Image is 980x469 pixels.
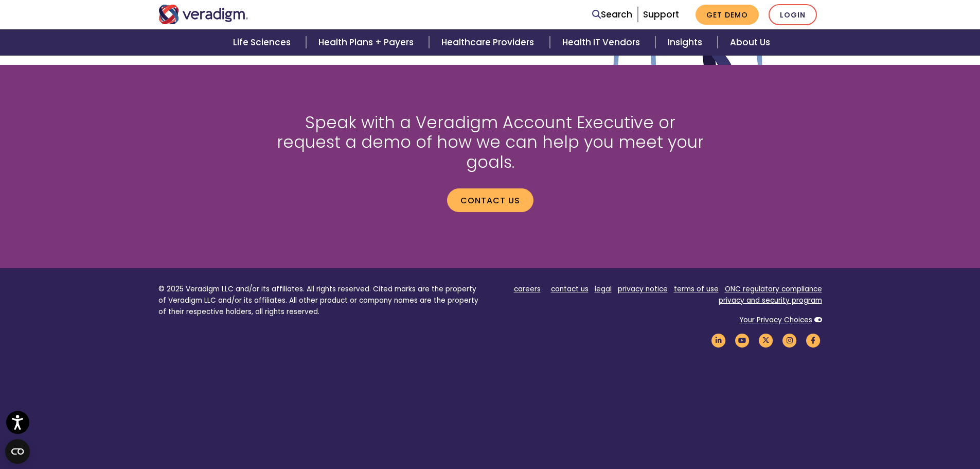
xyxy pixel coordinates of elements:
a: Insights [655,29,718,56]
a: privacy notice [618,284,668,294]
a: Veradigm Facebook Link [805,336,822,345]
a: Healthcare Providers [429,29,549,56]
a: legal [595,284,612,294]
img: Veradigm logo [158,5,248,24]
h2: Speak with a Veradigm Account Executive or request a demo of how we can help you meet your goals. [272,113,709,172]
a: Life Sciences [221,29,306,56]
a: Veradigm YouTube Link [734,336,751,345]
a: terms of use [674,284,719,294]
a: Support [643,8,679,21]
a: Veradigm Instagram Link [781,336,798,345]
a: Veradigm Twitter Link [757,336,775,345]
a: contact us [551,284,589,294]
iframe: Drift Chat Widget [782,395,968,457]
a: Veradigm LinkedIn Link [710,336,727,345]
a: ONC regulatory compliance [725,284,822,294]
a: Search [592,8,632,22]
a: Get Demo [696,5,759,25]
button: Open CMP widget [5,439,30,464]
a: About Us [718,29,782,56]
a: privacy and security program [719,296,822,305]
a: Health Plans + Payers [306,29,429,56]
a: careers [514,284,541,294]
a: Your Privacy Choices [739,315,812,325]
a: Login [769,4,817,25]
a: Contact us [447,188,533,212]
p: © 2025 Veradigm LLC and/or its affiliates. All rights reserved. Cited marks are the property of V... [158,284,483,317]
a: Health IT Vendors [550,29,655,56]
